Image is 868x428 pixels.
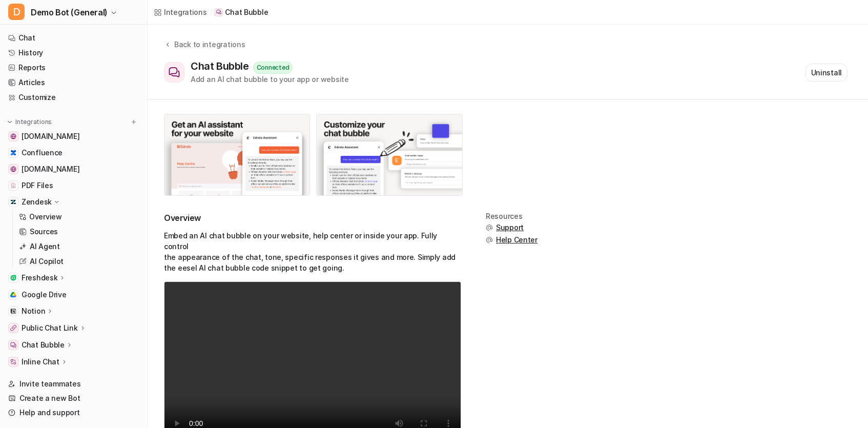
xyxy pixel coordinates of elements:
[22,131,79,141] span: [DOMAIN_NAME]
[210,8,212,17] span: /
[10,359,16,365] img: Inline Chat
[8,4,25,20] span: D
[496,222,524,233] span: Support
[22,323,78,333] p: Public Chat Link
[22,148,63,158] span: Confluence
[4,60,143,75] a: Reports
[22,306,45,316] p: Notion
[22,290,67,300] span: Google Drive
[10,199,16,205] img: Zendesk
[4,391,143,405] a: Create a new Bot
[22,197,52,207] p: Zendesk
[6,118,13,126] img: expand menu
[10,182,16,189] img: PDF Files
[15,225,143,239] a: Sources
[4,31,143,45] a: Chat
[22,180,53,191] span: PDF Files
[4,90,143,105] a: Customize
[22,340,65,350] p: Chat Bubble
[10,133,16,139] img: www.atlassian.com
[31,5,108,19] span: Demo Bot (General)
[130,118,137,126] img: menu_add.svg
[4,288,143,302] a: Google DriveGoogle Drive
[4,162,143,176] a: www.airbnb.com[DOMAIN_NAME]
[496,235,538,245] span: Help Center
[10,275,16,281] img: Freshdesk
[15,118,52,126] p: Integrations
[29,212,62,222] p: Overview
[30,227,58,237] p: Sources
[10,166,16,172] img: www.airbnb.com
[4,46,143,60] a: History
[215,7,268,17] a: Chat Bubble
[15,210,143,224] a: Overview
[4,75,143,90] a: Articles
[486,235,538,245] button: Help Center
[30,256,64,267] p: AI Copilot
[10,325,16,331] img: Public Chat Link
[15,239,143,254] a: AI Agent
[22,357,59,367] p: Inline Chat
[164,7,207,17] div: Integrations
[486,212,538,220] div: Resources
[191,74,349,85] div: Add an AI chat bubble to your app or website
[10,342,16,348] img: Chat Bubble
[30,241,60,252] p: AI Agent
[4,377,143,391] a: Invite teammates
[486,222,538,233] button: Support
[15,254,143,269] a: AI Copilot
[10,308,16,314] img: Notion
[4,178,143,193] a: PDF FilesPDF Files
[191,60,253,72] div: Chat Bubble
[171,39,245,50] div: Back to integrations
[486,236,493,243] img: support.svg
[164,212,461,224] h2: Overview
[164,230,461,273] p: Embed an AI chat bubble on your website, help center or inside your app. Fully control the appear...
[164,39,245,60] button: Back to integrations
[154,7,207,17] a: Integrations
[486,224,493,231] img: support.svg
[10,292,16,298] img: Google Drive
[22,273,57,283] p: Freshdesk
[4,117,55,127] button: Integrations
[4,146,143,160] a: ConfluenceConfluence
[805,64,848,81] button: Uninstall
[225,7,268,17] p: Chat Bubble
[10,150,16,156] img: Confluence
[4,129,143,144] a: www.atlassian.com[DOMAIN_NAME]
[4,405,143,420] a: Help and support
[253,62,293,74] div: Connected
[22,164,79,174] span: [DOMAIN_NAME]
